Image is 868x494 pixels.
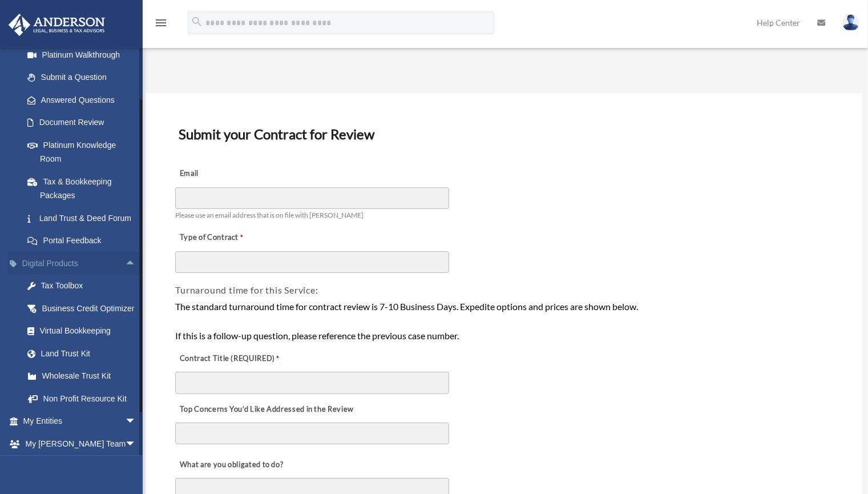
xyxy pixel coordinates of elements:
[5,14,108,36] img: Anderson Advisors Platinum Portal
[191,15,203,28] i: search
[175,457,289,473] label: What are you obligated to do?
[842,14,859,31] img: User Pic
[40,369,139,383] div: Wholesale Trust Kit
[175,284,318,295] span: Turnaround time for this Service:
[16,342,154,365] a: Land Trust Kit
[125,252,148,275] span: arrow_drop_up
[16,387,154,410] a: Non Profit Resource Kit
[8,252,154,275] a: Digital Productsarrow_drop_up
[16,43,154,66] a: Platinum Walkthrough
[125,410,148,433] span: arrow_drop_down
[154,16,168,30] i: menu
[16,66,154,89] a: Submit a Question
[125,432,148,456] span: arrow_drop_down
[16,134,154,170] a: Platinum Knowledge Room
[8,410,154,433] a: My Entitiesarrow_drop_down
[16,111,148,134] a: Document Review
[40,302,139,316] div: Business Credit Optimizer
[125,455,148,479] span: arrow_drop_down
[40,392,139,406] div: Non Profit Resource Kit
[175,351,289,367] label: Contract Title (REQUIRED)
[16,230,154,252] a: Portal Feedback
[40,279,139,293] div: Tax Toolbox
[175,401,357,417] label: Top Concerns You’d Like Addressed in the Review
[16,89,154,111] a: Answered Questions
[16,297,154,320] a: Business Credit Optimizer
[40,324,139,338] div: Virtual Bookkeeping
[175,211,364,219] span: Please use an email address that is on file with [PERSON_NAME]
[40,347,139,361] div: Land Trust Kit
[175,166,289,182] label: Email
[175,299,833,343] div: The standard turnaround time for contract review is 7-10 Business Days. Expedite options and pric...
[16,207,154,230] a: Land Trust & Deed Forum
[16,275,154,298] a: Tax Toolbox
[174,122,834,146] h3: Submit your Contract for Review
[175,230,289,246] label: Type of Contract
[8,455,154,478] a: My Documentsarrow_drop_down
[16,170,154,207] a: Tax & Bookkeeping Packages
[154,20,168,30] a: menu
[16,365,154,388] a: Wholesale Trust Kit
[8,432,154,455] a: My [PERSON_NAME] Teamarrow_drop_down
[16,320,154,343] a: Virtual Bookkeeping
